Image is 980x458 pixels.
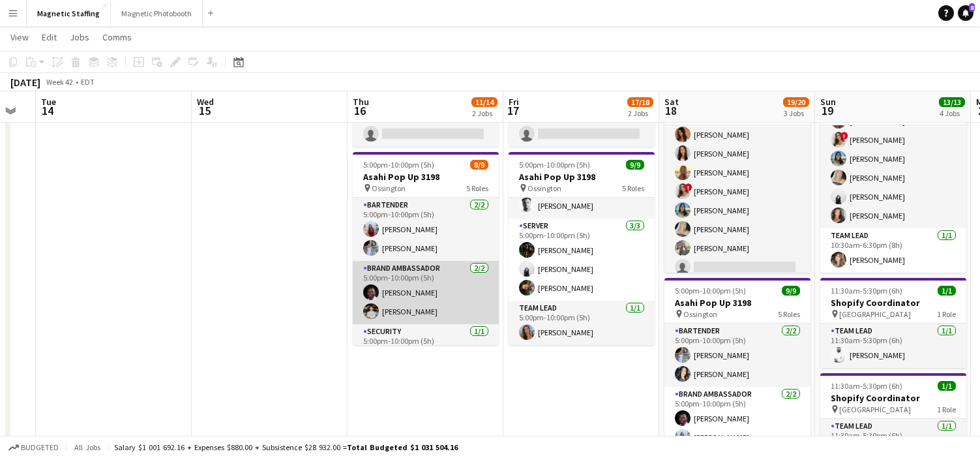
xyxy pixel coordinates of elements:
[840,132,848,140] span: !
[353,171,499,183] h3: Asahi Pop Up 3198
[97,29,137,46] a: Comms
[197,96,214,108] span: Wed
[685,183,692,191] span: !
[820,80,966,273] app-job-card: 10:30am-6:30pm (8h)9/9Olay Pit Stop - The Well 3191 The Well2 Roles[PERSON_NAME][PERSON_NAME][PER...
[471,97,497,107] span: 11/14
[958,5,973,21] a: 8
[111,1,203,26] button: Magnetic Photobooth
[42,31,57,43] span: Edit
[351,103,369,118] span: 16
[353,261,499,324] app-card-role: Brand Ambassador2/25:00pm-10:00pm (5h)[PERSON_NAME][PERSON_NAME]
[820,228,966,273] app-card-role: Team Lead1/110:30am-6:30pm (8h)[PERSON_NAME]
[969,3,975,12] span: 8
[509,301,655,345] app-card-role: Team Lead1/15:00pm-10:00pm (5h)[PERSON_NAME]
[937,405,956,414] span: 1 Role
[10,76,40,89] div: [DATE]
[664,80,810,273] app-job-card: 10:30am-8:30pm (10h)8/9Olay Pit Stop - The Well 3191 The Well2 RolesBrand Ambassador7A7/810:30am-...
[782,286,800,296] span: 9/9
[820,96,836,108] span: Sun
[820,52,966,228] app-card-role: [PERSON_NAME][PERSON_NAME][PERSON_NAME]![PERSON_NAME][PERSON_NAME][PERSON_NAME][PERSON_NAME][PERS...
[37,29,62,46] a: Edit
[72,442,103,452] span: All jobs
[347,442,458,452] span: Total Budgeted $1 031 504.16
[472,108,497,118] div: 2 Jobs
[664,96,679,108] span: Sat
[39,103,56,118] span: 14
[509,219,655,301] app-card-role: Server3/35:00pm-10:00pm (5h)[PERSON_NAME][PERSON_NAME][PERSON_NAME]
[628,108,653,118] div: 2 Jobs
[195,103,214,118] span: 15
[818,103,836,118] span: 19
[466,183,488,193] span: 5 Roles
[41,96,56,108] span: Tue
[622,183,644,193] span: 5 Roles
[820,297,966,309] h3: Shopify Coordinator
[509,171,655,183] h3: Asahi Pop Up 3198
[784,108,809,118] div: 3 Jobs
[363,160,434,170] span: 5:00pm-10:00pm (5h)
[5,29,34,46] a: View
[470,160,488,170] span: 8/9
[937,309,956,319] span: 1 Role
[27,1,111,26] button: Magnetic Staffing
[683,309,717,319] span: Ossington
[831,381,902,391] span: 11:30am-5:30pm (6h)
[627,97,653,107] span: 17/18
[507,103,519,118] span: 17
[519,160,590,170] span: 5:00pm-10:00pm (5h)
[783,97,809,107] span: 19/20
[664,297,810,309] h3: Asahi Pop Up 3198
[114,442,458,452] div: Salary $1 001 692.16 + Expenses $880.00 + Subsistence $28 932.00 =
[820,392,966,404] h3: Shopify Coordinator
[778,309,800,319] span: 5 Roles
[43,77,76,87] span: Week 42
[662,103,679,118] span: 18
[820,278,966,368] app-job-card: 11:30am-5:30pm (6h)1/1Shopify Coordinator [GEOGRAPHIC_DATA]1 RoleTeam Lead1/111:30am-5:30pm (6h)[...
[940,108,964,118] div: 4 Jobs
[353,152,499,345] app-job-card: 5:00pm-10:00pm (5h)8/9Asahi Pop Up 3198 Ossington5 RolesBartender2/25:00pm-10:00pm (5h)[PERSON_NA...
[831,286,902,296] span: 11:30am-5:30pm (6h)
[939,97,965,107] span: 13/13
[353,324,499,369] app-card-role: Security1/15:00pm-10:00pm (5h)
[938,381,956,391] span: 1/1
[353,96,369,108] span: Thu
[81,77,95,87] div: EDT
[65,29,95,46] a: Jobs
[102,31,132,43] span: Comms
[353,198,499,261] app-card-role: Bartender2/25:00pm-10:00pm (5h)[PERSON_NAME][PERSON_NAME]
[839,405,911,414] span: [GEOGRAPHIC_DATA]
[626,160,644,170] span: 9/9
[664,103,810,280] app-card-role: Brand Ambassador7A7/810:30am-8:30pm (10h)[PERSON_NAME][PERSON_NAME][PERSON_NAME]![PERSON_NAME][PE...
[675,286,746,296] span: 5:00pm-10:00pm (5h)
[820,324,966,368] app-card-role: Team Lead1/111:30am-5:30pm (6h)[PERSON_NAME]
[938,286,956,296] span: 1/1
[839,309,911,319] span: [GEOGRAPHIC_DATA]
[21,443,59,452] span: Budgeted
[70,31,89,43] span: Jobs
[664,387,810,450] app-card-role: Brand Ambassador2/25:00pm-10:00pm (5h)[PERSON_NAME][PERSON_NAME]
[7,440,61,455] button: Budgeted
[527,183,561,193] span: Ossington
[509,96,519,108] span: Fri
[509,152,655,345] app-job-card: 5:00pm-10:00pm (5h)9/9Asahi Pop Up 3198 Ossington5 Roles[PERSON_NAME]Security1/15:00pm-10:00pm (5...
[664,324,810,387] app-card-role: Bartender2/25:00pm-10:00pm (5h)[PERSON_NAME][PERSON_NAME]
[10,31,29,43] span: View
[372,183,406,193] span: Ossington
